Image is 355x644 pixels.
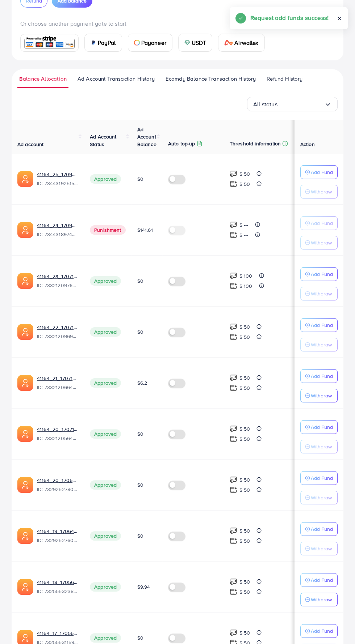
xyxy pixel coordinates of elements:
[311,627,333,635] p: Add Fund
[300,522,338,536] button: Add Fund
[230,629,237,636] img: top-up amount
[137,583,150,590] span: $9.94
[90,480,121,490] span: Approved
[311,168,333,176] p: Add Fund
[230,272,237,280] img: top-up amount
[37,231,78,238] span: ID: 7344318974215340033
[311,493,332,502] p: Withdraw
[218,34,264,52] a: cardAirwallex
[37,222,78,229] a: 41164_24_1709982576916
[19,75,67,83] span: Balance Allocation
[300,165,338,179] button: Add Fund
[37,477,78,493] div: <span class='underline'>41164_20_1706474683598</span></br>7329252780571557890
[300,542,338,555] button: Withdraw
[311,474,333,482] p: Add Fund
[90,531,121,541] span: Approved
[37,477,78,484] a: 41164_20_1706474683598
[37,282,78,289] span: ID: 7332120976240689154
[300,236,338,250] button: Withdraw
[37,426,78,433] a: 41164_20_1707142368069
[300,624,338,638] button: Add Fund
[239,526,250,535] p: $ 50
[90,582,121,592] span: Approved
[230,578,237,585] img: top-up amount
[300,389,338,402] button: Withdraw
[247,97,338,111] div: Search for option
[37,630,78,637] a: 41164_17_1705613281037
[90,174,121,184] span: Approved
[37,384,78,391] span: ID: 7332120664427642882
[78,75,155,83] span: Ad Account Transaction History
[137,430,143,438] span: $0
[37,180,78,187] span: ID: 7344319251534069762
[168,139,195,148] p: Auto top-up
[17,528,33,544] img: ic-ads-acc.e4c84228.svg
[37,486,78,493] span: ID: 7329252780571557890
[267,75,302,83] span: Refund History
[239,282,252,290] p: $ 100
[20,34,79,52] a: card
[192,38,206,47] span: USDT
[230,170,237,178] img: top-up amount
[166,75,256,83] span: Ecomdy Balance Transaction History
[141,38,166,47] span: Payoneer
[311,340,332,349] p: Withdraw
[137,175,143,183] span: $0
[239,628,250,637] p: $ 50
[300,491,338,504] button: Withdraw
[37,579,78,586] a: 41164_18_1705613299404
[137,532,143,539] span: $0
[37,579,78,595] div: <span class='underline'>41164_18_1705613299404</span></br>7325553238722314241
[230,537,237,545] img: top-up amount
[230,333,237,341] img: top-up amount
[37,333,78,340] span: ID: 7332120969684811778
[311,187,332,196] p: Withdraw
[91,40,96,46] img: card
[311,321,333,329] p: Add Fund
[230,139,281,148] p: Threshold information
[239,588,250,596] p: $ 50
[178,34,213,52] a: cardUSDT
[239,577,250,586] p: $ 50
[230,425,237,432] img: top-up amount
[311,595,332,604] p: Withdraw
[90,378,121,388] span: Approved
[37,435,78,442] span: ID: 7332120564271874049
[300,267,338,281] button: Add Fund
[300,471,338,485] button: Add Fund
[17,141,44,148] span: Ad account
[311,576,333,584] p: Add Fund
[230,282,237,290] img: top-up amount
[37,426,78,442] div: <span class='underline'>41164_20_1707142368069</span></br>7332120564271874049
[17,477,33,493] img: ic-ads-acc.e4c84228.svg
[239,170,250,178] p: $ 50
[300,440,338,453] button: Withdraw
[37,171,78,178] a: 41164_25_1709982599082
[239,425,250,433] p: $ 50
[300,216,338,230] button: Add Fund
[311,270,333,278] p: Add Fund
[37,273,78,280] a: 41164_23_1707142475983
[230,374,237,381] img: top-up amount
[239,333,250,341] p: $ 50
[17,426,33,442] img: ic-ads-acc.e4c84228.svg
[90,276,121,286] span: Approved
[277,99,324,110] input: Search for option
[17,171,33,187] img: ic-ads-acc.e4c84228.svg
[300,369,338,383] button: Add Fund
[17,375,33,391] img: ic-ads-acc.e4c84228.svg
[311,442,332,451] p: Withdraw
[234,38,258,47] span: Airwallex
[239,435,250,443] p: $ 50
[230,384,237,392] img: top-up amount
[137,277,143,285] span: $0
[224,40,233,46] img: card
[300,141,315,148] span: Action
[311,238,332,247] p: Withdraw
[239,486,250,494] p: $ 50
[37,537,78,544] span: ID: 7329252760468127746
[239,221,248,229] p: $ ---
[37,528,78,544] div: <span class='underline'>41164_19_1706474666940</span></br>7329252760468127746
[137,328,143,336] span: $0
[300,593,338,606] button: Withdraw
